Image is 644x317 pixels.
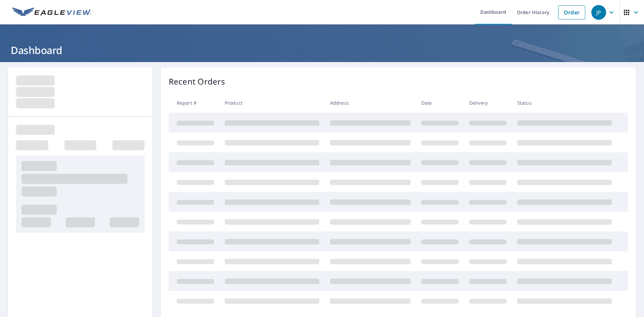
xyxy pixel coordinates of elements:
p: Recent Orders [169,75,225,88]
th: Report # [169,93,219,113]
th: Address [325,93,416,113]
div: JP [591,5,606,20]
th: Delivery [464,93,512,113]
img: EV Logo [12,7,91,17]
h1: Dashboard [8,43,636,57]
a: Order [558,5,585,19]
th: Status [512,93,617,113]
th: Date [416,93,464,113]
th: Product [219,93,325,113]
